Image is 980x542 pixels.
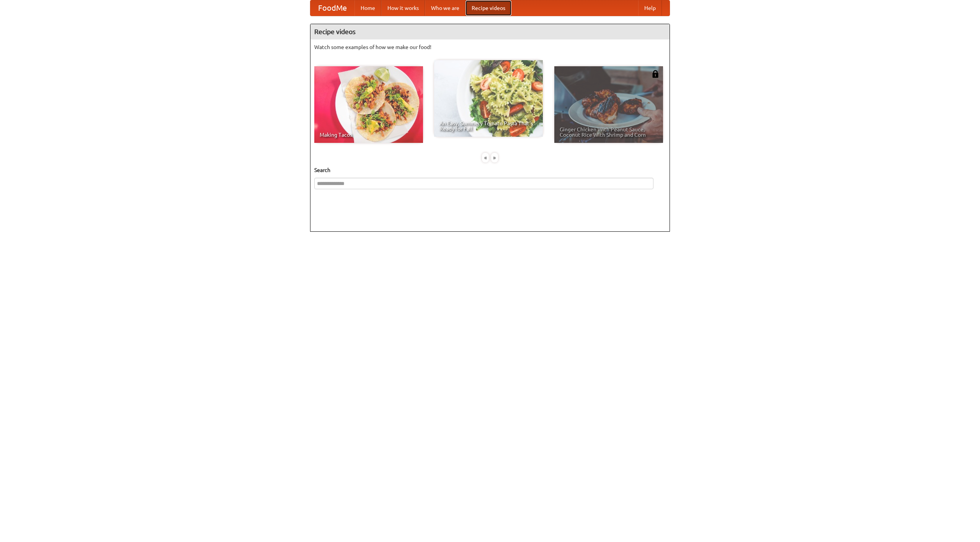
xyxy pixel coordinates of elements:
a: Making Tacos [314,66,423,143]
span: An Easy, Summery Tomato Pasta That's Ready for Fall [439,121,537,131]
a: Help [638,0,662,16]
a: FoodMe [310,0,354,16]
p: Watch some examples of how we make our food! [314,43,666,51]
a: How it works [381,0,425,16]
div: » [491,153,498,162]
a: An Easy, Summery Tomato Pasta That's Ready for Fall [434,60,543,137]
span: Making Tacos [320,132,418,138]
h4: Recipe videos [310,24,670,39]
div: « [482,153,489,162]
a: Recipe videos [465,0,511,16]
a: Home [354,0,381,16]
a: Who we are [425,0,465,16]
img: 483408.png [652,70,659,78]
h5: Search [314,166,666,174]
